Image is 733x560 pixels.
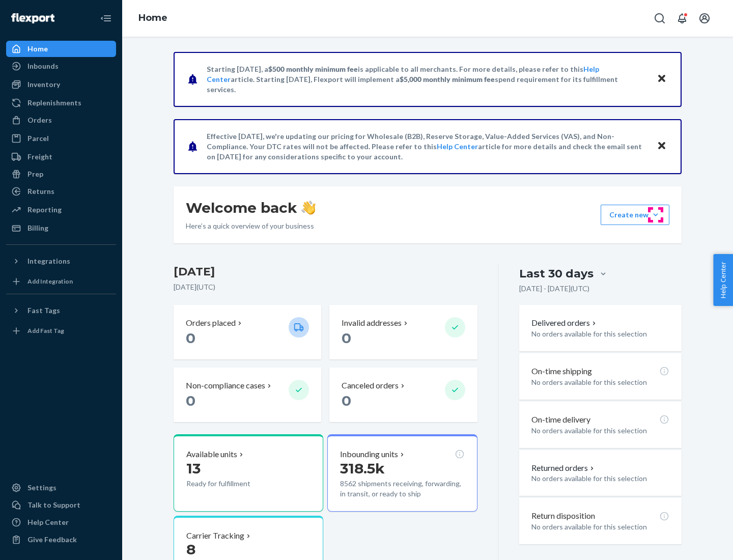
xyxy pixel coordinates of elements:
[531,510,595,522] p: Return disposition
[340,449,398,460] p: Inbounding units
[6,323,116,339] a: Add Fast Tag
[27,483,57,493] div: Settings
[6,220,116,236] a: Billing
[27,277,73,286] div: Add Integration
[400,75,495,83] span: $5,000 monthly minimum fee
[342,392,351,409] span: 0
[6,183,116,200] a: Returns
[519,266,594,282] div: Last 30 days
[6,514,116,530] a: Help Center
[186,530,244,542] p: Carrier Tracking
[327,434,477,512] button: Inbounding units318.5k8562 shipments receiving, forwarding, in transit, or ready to ship
[437,142,478,151] a: Help Center
[301,201,316,215] img: hand-wave emoji
[531,329,669,339] p: No orders available for this selection
[96,8,116,29] button: Close Navigation
[186,329,195,347] span: 0
[27,169,43,179] div: Prep
[174,368,321,422] button: Non-compliance cases 0
[6,253,116,269] button: Integrations
[27,152,52,162] div: Freight
[6,95,116,111] a: Replenishments
[186,317,236,329] p: Orders placed
[207,64,647,95] p: Starting [DATE], a is applicable to all merchants. For more details, please refer to this article...
[27,61,59,71] div: Inbounds
[655,139,668,154] button: Close
[11,13,54,23] img: Flexport logo
[342,329,351,347] span: 0
[6,58,116,74] a: Inbounds
[340,479,464,499] p: 8562 shipments receiving, forwarding, in transit, or ready to ship
[531,366,592,377] p: On-time shipping
[329,368,477,422] button: Canceled orders 0
[6,273,116,290] a: Add Integration
[27,133,49,144] div: Parcel
[186,460,201,477] span: 13
[519,284,589,294] p: [DATE] - [DATE] ( UTC )
[6,112,116,128] a: Orders
[6,497,116,513] a: Talk to Support
[186,449,237,460] p: Available units
[27,98,81,108] div: Replenishments
[6,531,116,548] button: Give Feedback
[531,473,669,484] p: No orders available for this selection
[174,305,321,359] button: Orders placed 0
[6,480,116,496] a: Settings
[6,41,116,57] a: Home
[186,479,280,489] p: Ready for fulfillment
[531,426,669,436] p: No orders available for this selection
[713,254,733,306] button: Help Center
[531,462,596,474] button: Returned orders
[138,12,167,23] a: Home
[174,282,477,292] p: [DATE] ( UTC )
[27,44,48,54] div: Home
[27,205,62,215] div: Reporting
[340,460,385,477] span: 318.5k
[342,317,402,329] p: Invalid addresses
[27,79,60,90] div: Inventory
[186,221,316,231] p: Here’s a quick overview of your business
[186,541,195,558] span: 8
[27,500,80,510] div: Talk to Support
[174,264,477,280] h3: [DATE]
[186,199,316,217] h1: Welcome back
[6,130,116,147] a: Parcel
[27,517,69,527] div: Help Center
[27,256,70,266] div: Integrations
[6,76,116,93] a: Inventory
[174,434,323,512] button: Available units13Ready for fulfillment
[186,380,265,391] p: Non-compliance cases
[27,223,48,233] div: Billing
[27,115,52,125] div: Orders
[130,4,176,33] ol: breadcrumbs
[27,535,77,545] div: Give Feedback
[6,202,116,218] a: Reporting
[531,414,590,426] p: On-time delivery
[531,317,598,329] button: Delivered orders
[531,522,669,532] p: No orders available for this selection
[601,205,669,225] button: Create new
[655,72,668,87] button: Close
[207,131,647,162] p: Effective [DATE], we're updating our pricing for Wholesale (B2B), Reserve Storage, Value-Added Se...
[6,166,116,182] a: Prep
[6,302,116,319] button: Fast Tags
[650,8,670,29] button: Open Search Box
[27,186,54,197] div: Returns
[342,380,399,391] p: Canceled orders
[329,305,477,359] button: Invalid addresses 0
[27,305,60,316] div: Fast Tags
[27,326,64,335] div: Add Fast Tag
[694,8,715,29] button: Open account menu
[186,392,195,409] span: 0
[672,8,692,29] button: Open notifications
[531,377,669,387] p: No orders available for this selection
[268,65,358,73] span: $500 monthly minimum fee
[6,149,116,165] a: Freight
